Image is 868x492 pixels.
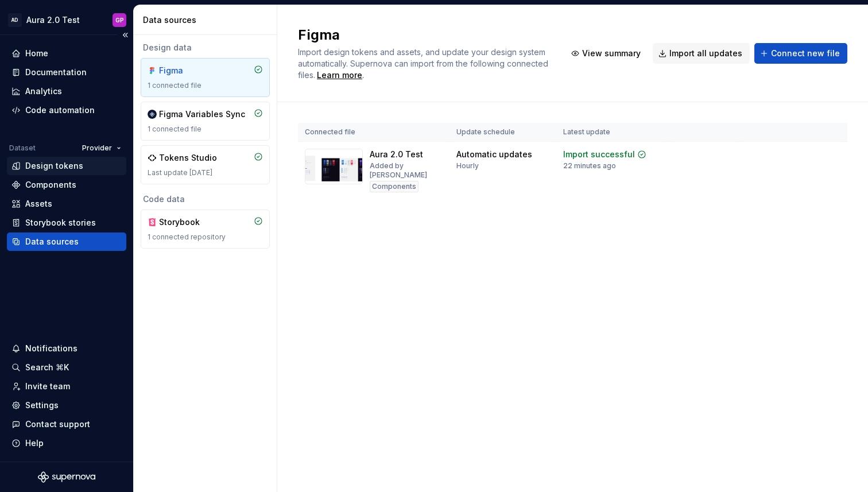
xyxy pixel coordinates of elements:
[7,396,126,414] a: Settings
[582,48,641,59] span: View summary
[25,419,90,430] div: Contact support
[556,123,668,142] th: Latest update
[317,69,362,81] a: Learn more
[141,145,270,184] a: Tokens StudioLast update [DATE]
[25,343,77,354] div: Notifications
[565,43,648,64] button: View summary
[315,71,364,80] span: .
[143,14,272,26] div: Data sources
[148,168,263,177] div: Last update [DATE]
[771,48,840,59] span: Connect new file
[754,43,847,64] button: Connect new file
[7,339,126,358] button: Notifications
[456,149,532,160] div: Automatic updates
[77,140,126,156] button: Provider
[25,179,76,191] div: Components
[117,27,133,43] button: Collapse sidebar
[25,400,59,411] div: Settings
[25,198,52,210] div: Assets
[298,26,552,44] h2: Figma
[26,14,80,26] div: Aura 2.0 Test
[82,144,112,153] span: Provider
[7,358,126,377] button: Search ⌘K
[25,236,79,247] div: Data sources
[7,214,126,232] a: Storybook stories
[370,149,423,160] div: Aura 2.0 Test
[148,125,263,134] div: 1 connected file
[7,101,126,119] a: Code automation
[38,471,95,483] svg: Supernova Logo
[7,377,126,396] a: Invite team
[456,161,479,171] div: Hourly
[141,193,270,205] div: Code data
[7,63,126,82] a: Documentation
[7,82,126,100] a: Analytics
[148,81,263,90] div: 1 connected file
[449,123,556,142] th: Update schedule
[25,48,48,59] div: Home
[370,181,418,192] div: Components
[370,161,443,180] div: Added by [PERSON_NAME]
[25,362,69,373] div: Search ⌘K
[141,102,270,141] a: Figma Variables Sync1 connected file
[25,104,95,116] div: Code automation
[8,13,22,27] div: AD
[25,86,62,97] div: Analytics
[25,437,44,449] div: Help
[25,217,96,228] div: Storybook stories
[7,176,126,194] a: Components
[669,48,742,59] span: Import all updates
[115,16,124,25] div: GP
[159,216,214,228] div: Storybook
[25,67,87,78] div: Documentation
[141,210,270,249] a: Storybook1 connected repository
[141,42,270,53] div: Design data
[148,233,263,242] div: 1 connected repository
[25,160,83,172] div: Design tokens
[7,195,126,213] a: Assets
[159,65,214,76] div: Figma
[9,144,36,153] div: Dataset
[7,233,126,251] a: Data sources
[7,157,126,175] a: Design tokens
[7,434,126,452] button: Help
[298,47,551,80] span: Import design tokens and assets, and update your design system automatically. Supernova can impor...
[653,43,750,64] button: Import all updates
[298,123,449,142] th: Connected file
[159,152,217,164] div: Tokens Studio
[25,381,70,392] div: Invite team
[563,161,616,171] div: 22 minutes ago
[7,415,126,433] button: Contact support
[7,44,126,63] a: Home
[2,7,131,32] button: ADAura 2.0 TestGP
[141,58,270,97] a: Figma1 connected file
[563,149,635,160] div: Import successful
[159,109,245,120] div: Figma Variables Sync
